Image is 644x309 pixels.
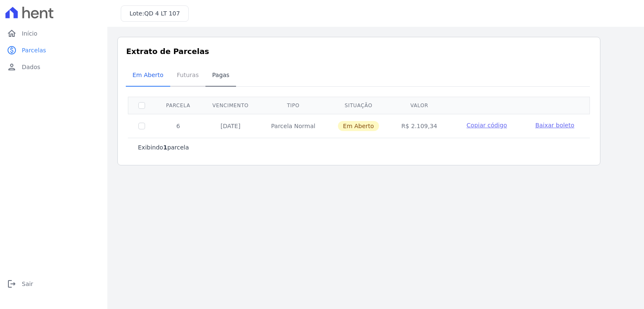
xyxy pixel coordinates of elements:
a: paidParcelas [3,42,104,59]
b: 1 [163,144,167,151]
span: QD 4 LT 107 [144,10,180,17]
a: Em Aberto [126,65,170,87]
h3: Lote: [130,9,180,18]
span: Baixar boleto [535,122,574,129]
span: Sair [22,280,33,288]
td: 6 [155,114,201,138]
a: Baixar boleto [535,121,574,129]
td: R$ 2.109,34 [390,114,449,138]
span: Em Aberto [338,121,379,131]
i: person [7,62,17,72]
a: Futuras [170,65,205,87]
i: logout [7,279,17,289]
span: Parcelas [22,46,46,54]
td: Parcela Normal [260,114,327,138]
h3: Extrato de Parcelas [126,46,592,57]
a: personDados [3,59,104,75]
i: paid [7,45,17,55]
span: Copiar código [467,122,507,129]
td: [DATE] [201,114,260,138]
a: logoutSair [3,276,104,292]
span: Início [22,29,37,38]
p: Exibindo parcela [138,143,189,152]
a: homeInício [3,25,104,42]
th: Valor [390,97,449,114]
button: Copiar código [458,121,515,129]
th: Parcela [155,97,201,114]
span: Futuras [172,67,204,83]
th: Situação [327,97,390,114]
th: Vencimento [201,97,260,114]
span: Pagas [207,67,234,83]
span: Dados [22,63,40,71]
a: Pagas [205,65,236,87]
span: Em Aberto [127,67,169,83]
i: home [7,28,17,39]
th: Tipo [260,97,327,114]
